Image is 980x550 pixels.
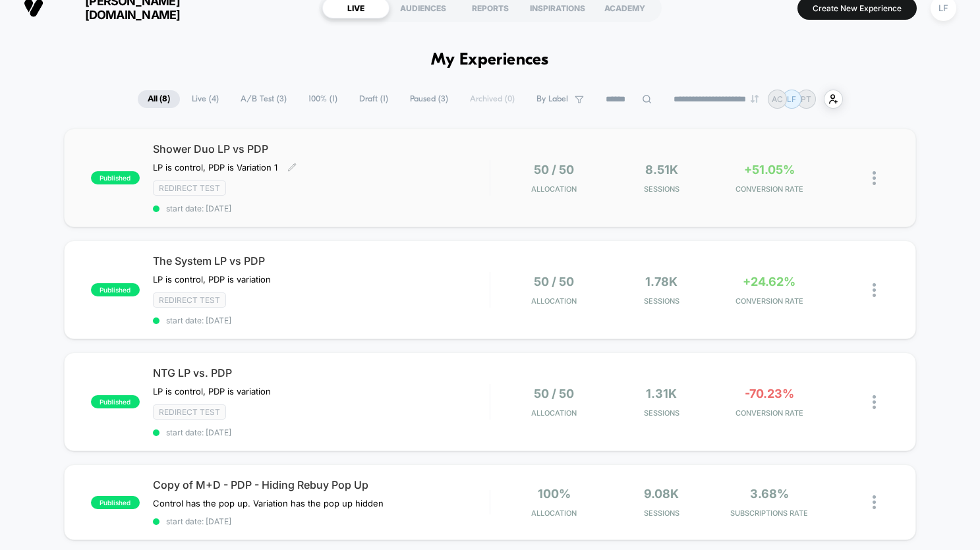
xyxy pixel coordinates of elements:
[531,408,577,418] span: Allocation
[531,296,577,306] span: Allocation
[787,94,796,104] p: LF
[536,94,568,104] span: By Label
[611,509,712,518] span: Sessions
[873,283,876,297] img: close
[153,274,271,285] span: LP is control, PDP is variation
[153,292,226,308] span: Redirect Test
[743,275,795,289] span: +24.62%
[645,163,678,177] span: 8.51k
[431,51,549,70] h1: My Experiences
[153,366,490,379] span: NTG LP vs. PDP
[153,142,490,155] span: Shower Duo LP vs PDP
[801,94,811,104] p: PT
[400,90,458,108] span: Paused ( 3 )
[91,283,140,296] span: published
[153,180,226,196] span: Redirect Test
[153,404,226,420] span: Redirect Test
[91,395,140,408] span: published
[91,496,140,509] span: published
[719,184,820,194] span: CONVERSION RATE
[153,498,384,509] span: Control has the pop up. Variation has the pop up hidden
[719,509,820,518] span: SUBSCRIPTIONS RATE
[873,395,876,409] img: close
[644,487,679,501] span: 9.08k
[772,94,783,104] p: AC
[231,90,297,108] span: A/B Test ( 3 )
[538,487,571,501] span: 100%
[531,184,577,194] span: Allocation
[744,163,795,177] span: +51.05%
[153,316,490,325] span: start date: [DATE]
[153,478,490,491] span: Copy of M+D - PDP - Hiding Rebuy Pop Up
[153,516,490,526] span: start date: [DATE]
[531,509,577,518] span: Allocation
[873,171,876,185] img: close
[349,90,398,108] span: Draft ( 1 )
[153,386,271,397] span: LP is control, PDP is variation
[153,204,490,213] span: start date: [DATE]
[719,296,820,306] span: CONVERSION RATE
[611,184,712,194] span: Sessions
[534,163,574,177] span: 50 / 50
[645,275,677,289] span: 1.78k
[153,162,277,173] span: LP is control, PDP is Variation 1
[751,95,759,103] img: end
[611,296,712,306] span: Sessions
[750,487,789,501] span: 3.68%
[299,90,347,108] span: 100% ( 1 )
[153,254,490,267] span: The System LP vs PDP
[534,387,574,400] span: 50 / 50
[719,408,820,418] span: CONVERSION RATE
[153,427,490,437] span: start date: [DATE]
[745,387,794,400] span: -70.23%
[873,495,876,509] img: close
[611,408,712,418] span: Sessions
[182,90,229,108] span: Live ( 4 )
[534,275,574,289] span: 50 / 50
[138,90,180,108] span: All ( 8 )
[646,387,677,400] span: 1.31k
[91,171,140,184] span: published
